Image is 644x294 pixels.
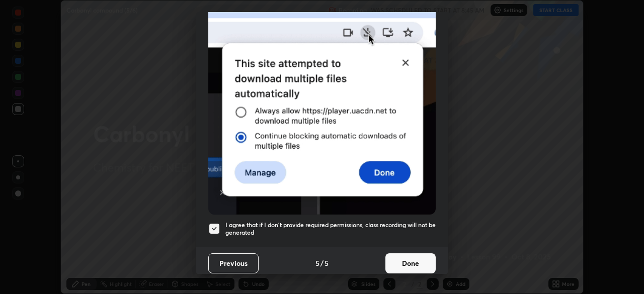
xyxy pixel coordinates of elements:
button: Previous [208,253,259,273]
h4: 5 [325,258,329,268]
h4: / [320,258,324,268]
h4: 5 [315,258,319,268]
h5: I agree that if I don't provide required permissions, class recording will not be generated [225,221,436,237]
button: Done [385,253,436,273]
